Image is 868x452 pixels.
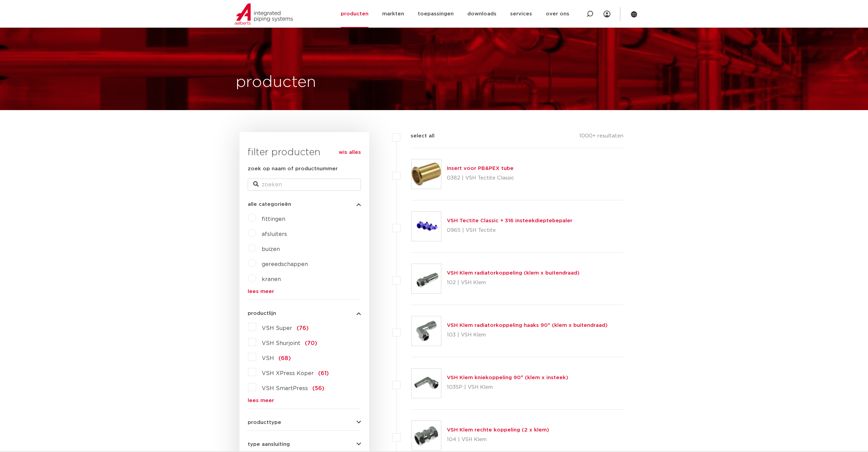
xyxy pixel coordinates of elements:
[447,277,580,288] p: 102 | VSH Klem
[447,375,568,380] a: VSH Klem kniekoppeling 90° (klem x insteek)
[262,325,292,331] span: VSH Super
[236,71,316,93] h1: producten
[312,386,324,391] span: (56)
[248,311,276,316] span: productlijn
[248,420,281,425] span: producttype
[297,325,309,331] span: (76)
[412,369,441,398] img: Thumbnail for VSH Klem kniekoppeling 90° (klem x insteek)
[412,264,441,293] img: Thumbnail for VSH Klem radiatorkoppeling (klem x buitendraad)
[262,247,280,252] a: buizen
[262,277,281,282] a: kranen
[318,371,329,376] span: (61)
[262,216,285,222] a: fittingen
[248,165,338,173] label: zoek op naam of productnummer
[262,386,308,391] span: VSH SmartPress
[447,166,514,171] a: Insert voor PB&PEX tube
[262,356,274,361] span: VSH
[248,146,361,159] h3: filter producten
[278,356,291,361] span: (68)
[447,330,608,341] p: 103 | VSH Klem
[248,442,290,447] span: type aansluiting
[248,442,361,447] button: type aansluiting
[447,382,568,393] p: 103SP | VSH Klem
[447,218,572,223] a: VSH Tectite Classic + 316 insteekdieptebepaler
[447,323,608,328] a: VSH Klem radiatorkoppeling haaks 90° (klem x buitendraad)
[262,262,308,267] a: gereedschappen
[248,311,361,316] button: productlijn
[248,202,361,207] button: alle categorieën
[262,341,300,346] span: VSH Shurjoint
[447,225,572,236] p: 0965 | VSH Tectite
[262,371,314,376] span: VSH XPress Koper
[248,202,291,207] span: alle categorieën
[305,341,317,346] span: (70)
[447,427,549,433] a: VSH Klem rechte koppeling (2 x klem)
[412,159,441,189] img: Thumbnail for Insert voor PB&PEX tube
[339,148,361,157] a: wis alles
[248,398,361,403] a: lees meer
[447,270,580,276] a: VSH Klem radiatorkoppeling (klem x buitendraad)
[447,434,549,445] p: 104 | VSH Klem
[248,420,361,425] button: producttype
[412,212,441,241] img: Thumbnail for VSH Tectite Classic + 316 insteekdieptebepaler
[262,231,287,237] a: afsluiters
[412,316,441,346] img: Thumbnail for VSH Klem radiatorkoppeling haaks 90° (klem x buitendraad)
[447,173,514,184] p: 0382 | VSH Tectite Classic
[579,132,623,143] p: 1000+ resultaten
[248,289,361,294] a: lees meer
[248,178,361,191] input: zoeken
[400,132,435,140] label: select all
[412,421,441,450] img: Thumbnail for VSH Klem rechte koppeling (2 x klem)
